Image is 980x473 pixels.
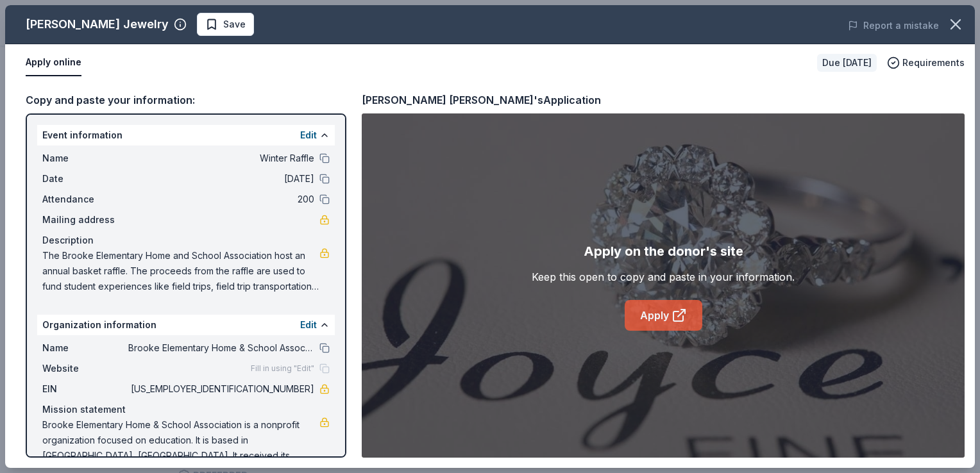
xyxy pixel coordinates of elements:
span: The Brooke Elementary Home and School Association host an annual basket raffle. The proceeds from... [42,248,319,294]
span: Brooke Elementary Home & School Association is a nonprofit organization focused on education. It ... [42,417,319,463]
span: Winter Raffle [128,151,314,166]
span: Mailing address [42,212,128,228]
span: Website [42,361,128,376]
div: Description [42,233,330,248]
div: Keep this open to copy and paste in your information. [532,269,795,285]
div: [PERSON_NAME] Jewelry [26,14,169,35]
button: Save [197,13,254,36]
button: Edit [300,317,317,333]
div: [PERSON_NAME] [PERSON_NAME]'s Application [362,92,601,108]
span: Fill in using "Edit" [251,363,314,374]
div: Apply on the donor's site [584,241,743,261]
button: Report a mistake [848,18,939,33]
div: Copy and paste your information: [26,92,346,108]
span: [DATE] [128,171,314,187]
div: Mission statement [42,402,330,417]
span: Brooke Elementary Home & School Association [128,340,314,356]
span: Date [42,171,128,187]
span: [US_EMPLOYER_IDENTIFICATION_NUMBER] [128,381,314,397]
span: Name [42,151,128,166]
span: 200 [128,192,314,207]
span: Name [42,340,128,356]
div: Due [DATE] [817,54,877,72]
button: Requirements [887,55,965,71]
span: Attendance [42,192,128,207]
a: Apply [625,300,702,331]
button: Apply online [26,49,81,76]
span: Save [223,17,246,32]
span: EIN [42,381,128,397]
span: Requirements [902,55,965,71]
div: Event information [37,125,335,145]
div: Organization information [37,315,335,335]
button: Edit [300,128,317,143]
